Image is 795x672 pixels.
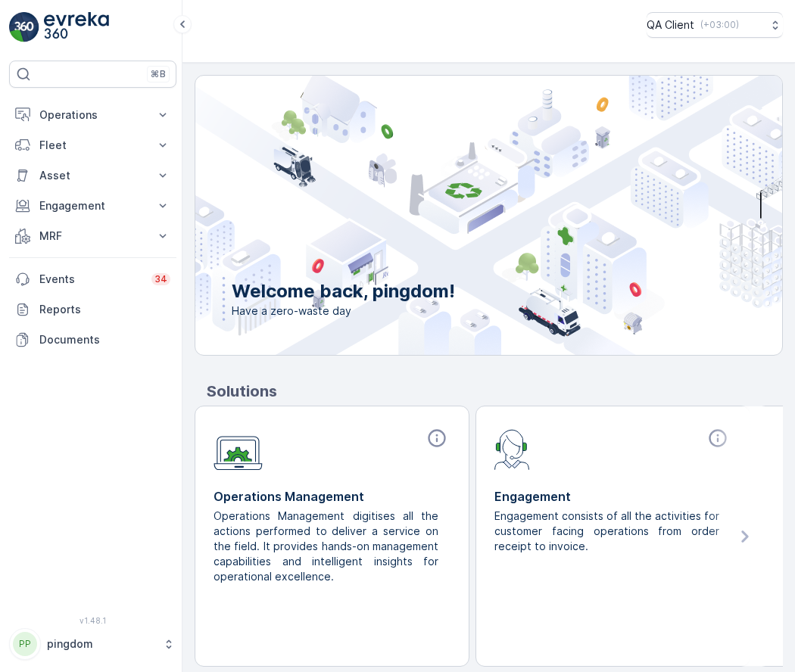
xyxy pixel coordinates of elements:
[9,12,39,42] img: logo
[214,428,263,471] img: module-icon
[9,628,176,660] button: PPpingdom
[39,168,146,183] p: Asset
[232,303,455,319] span: Have a zero-waste day
[647,12,783,38] button: QA Client(+03:00)
[9,160,176,191] button: Asset
[39,332,170,347] p: Documents
[214,487,450,506] p: Operations Management
[39,107,146,123] p: Operations
[207,380,783,403] p: Solutions
[39,138,146,153] p: Fleet
[9,130,176,160] button: Fleet
[494,487,731,506] p: Engagement
[39,198,146,213] p: Engagement
[9,221,176,251] button: MRF
[151,68,166,80] p: ⌘B
[39,272,142,287] p: Events
[127,76,782,355] img: city illustration
[13,632,37,656] div: PP
[494,428,530,470] img: module-icon
[647,17,694,33] p: QA Client
[154,273,167,285] p: 34
[39,302,170,317] p: Reports
[39,229,146,244] p: MRF
[9,325,176,355] a: Documents
[9,100,176,130] button: Operations
[9,264,176,294] a: Events34
[232,279,455,303] p: Welcome back, pingdom!
[9,294,176,325] a: Reports
[44,12,109,42] img: logo_light-DOdMpM7g.png
[214,509,438,584] p: Operations Management digitises all the actions performed to deliver a service on the field. It p...
[700,19,739,31] p: ( +03:00 )
[47,636,155,652] p: pingdom
[9,191,176,221] button: Engagement
[494,509,719,554] p: Engagement consists of all the activities for customer facing operations from order receipt to in...
[9,616,176,625] span: v 1.48.1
